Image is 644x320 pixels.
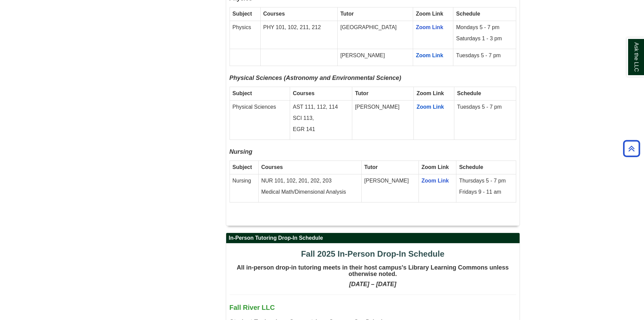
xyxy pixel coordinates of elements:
td: [PERSON_NAME] [337,49,413,66]
p: PHY 101, 102, 211, 212 [263,24,335,31]
p: AST 111, 112, 114 [293,103,349,111]
p: Medical Math/Dimensional Analysis [261,188,359,196]
strong: Zoom Link [416,11,443,17]
td: [PERSON_NAME] [352,101,414,140]
p: Tuesdays 5 - 7 pm [457,103,513,111]
p: SCI 113, [293,114,349,122]
strong: Tutor [340,11,354,17]
h2: In-Person Tutoring Drop-In Schedule [226,233,520,243]
strong: Courses [261,164,283,170]
strong: Tutor [364,164,378,170]
strong: All in-person drop-in tutoring meets in their host campus's Library Learning Commons unless other... [237,264,508,278]
span: Fall River LLC [230,304,275,311]
a: Zoom Link [416,52,443,58]
td: [PERSON_NAME] [361,174,419,202]
p: NUR 101, 102, 201, 202, 203 [261,177,359,185]
strong: Tutor [355,90,368,96]
p: Mondays 5 - 7 pm [456,24,513,31]
strong: Zoom Link [422,164,449,170]
a: Back to Top [621,144,642,153]
i: Nursing [230,148,253,155]
p: Thursdays 5 - 7 pm [459,177,513,185]
td: [GEOGRAPHIC_DATA] [337,21,413,49]
strong: Courses [263,11,285,17]
a: Zoom Link [416,24,443,30]
td: Physics [230,21,260,49]
span: Fall 2025 In-Person Drop-In Schedule [301,249,444,258]
strong: Subject [233,11,252,17]
strong: Schedule [457,90,481,96]
p: EGR 141 [293,126,349,133]
td: Physical Sciences [230,101,290,140]
strong: Subject [233,90,252,96]
strong: Zoom Link [416,90,444,96]
strong: Schedule [459,164,483,170]
strong: Schedule [456,11,480,17]
strong: Courses [293,90,314,96]
td: Nursing [230,174,258,202]
i: Physical Sciences (Astronomy and Environmental Science) [230,74,401,81]
p: Saturdays 1 - 3 pm [456,35,513,43]
p: Tuesdays 5 - 7 pm [456,52,513,60]
strong: [DATE] – [DATE] [349,281,396,287]
a: Zoom Link [422,178,449,184]
p: Fridays 9 - 11 am [459,188,513,196]
strong: Subject [233,164,252,170]
a: Zoom Link [416,104,444,110]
